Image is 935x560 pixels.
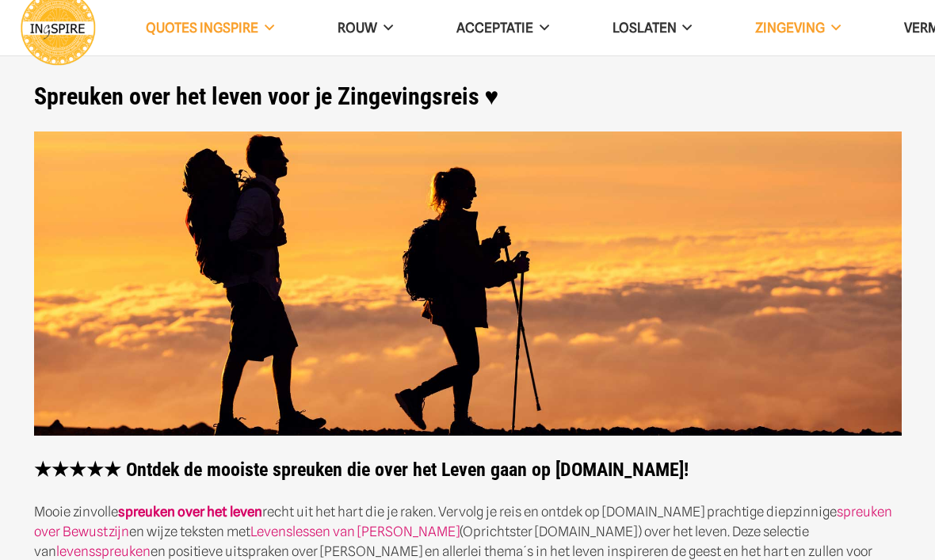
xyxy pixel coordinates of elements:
h1: Spreuken over het leven voor je Zingevingsreis ♥ [34,82,902,111]
span: Loslaten [613,20,677,36]
a: levensspreuken [56,543,151,559]
a: Loslaten [581,8,724,48]
a: QUOTES INGSPIRE [114,8,306,48]
a: ROUW [306,8,425,48]
span: Zingeving [755,20,825,36]
span: Acceptatie [456,20,533,36]
a: Zingeving [723,8,872,48]
span: ROUW [338,20,377,36]
img: Spreuken over het Leven met de mooiste Levenslessen van ingspire [34,131,902,436]
a: spreuken over Bewustzijn [34,504,892,539]
a: Acceptatie [425,8,581,48]
strong: ★★★★★ Ontdek de mooiste spreuken die over het Leven gaan op [DOMAIN_NAME]! [34,131,902,482]
a: spreuken over het leven [118,504,262,520]
span: QUOTES INGSPIRE [146,20,258,36]
a: Levenslessen van [PERSON_NAME] [250,524,460,539]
